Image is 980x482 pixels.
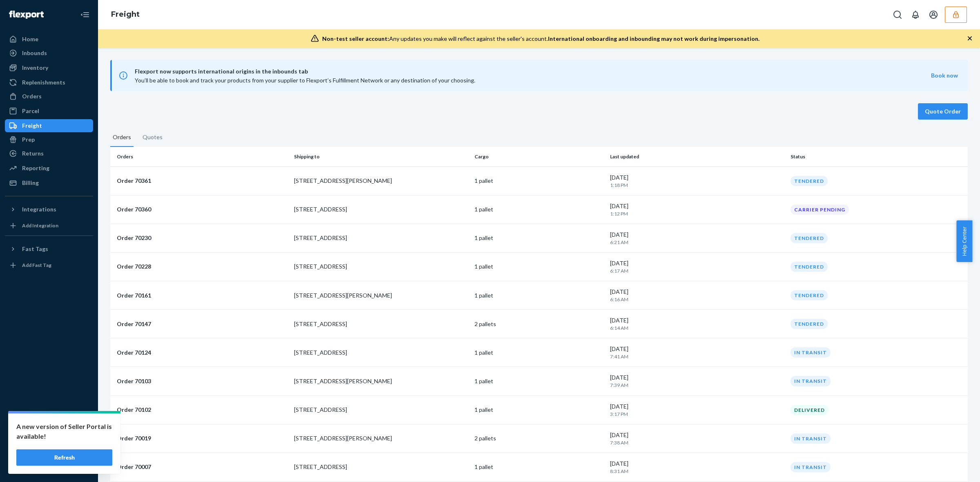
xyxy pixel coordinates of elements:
p: [STREET_ADDRESS][PERSON_NAME] [294,291,468,300]
div: Orders [22,92,42,100]
div: Fast Tags [22,245,48,253]
p: A new version of Seller Portal is available! [16,422,112,441]
div: IN TRANSIT [791,376,831,386]
button: Talk to Support [5,431,93,444]
p: 3:17 PM [610,411,784,418]
button: Open account menu [925,7,942,23]
div: Home [22,35,38,43]
p: 1 pallet [474,463,604,471]
p: 6:16 AM [610,296,784,303]
a: Prep [5,133,93,146]
button: Help Center [956,220,972,262]
span: Non-test seller account: [322,35,389,42]
th: Cargo [471,147,607,167]
div: Parcel [22,107,39,115]
iframe: Opens a widget where you can chat to one of our agents [928,458,972,478]
button: Integrations [5,203,93,216]
button: Give Feedback [5,459,93,472]
span: You’ll be able to book and track your products from your supplier to Flexport’s Fulfillment Netwo... [135,77,475,84]
div: Replenishments [22,78,65,87]
p: 7:39 AM [610,382,784,389]
div: Add Fast Tag [22,262,51,269]
p: 8:31 AM [610,468,784,475]
div: Integrations [22,205,56,213]
div: [DATE] [610,431,784,446]
p: Order 70007 [117,463,287,471]
div: Freight [22,122,42,130]
p: 6:17 AM [610,267,784,274]
div: [DATE] [610,173,784,189]
a: Reporting [5,162,93,175]
button: Quote Order [918,103,968,120]
p: [STREET_ADDRESS] [294,463,468,471]
p: 1 pallet [474,349,604,357]
th: Last updated [607,147,787,167]
p: Order 70360 [117,205,287,213]
th: Status [787,147,968,167]
div: [DATE] [610,316,784,331]
div: TENDERED [791,233,828,243]
p: 1 pallet [474,262,604,271]
p: Order 70230 [117,234,287,242]
div: [DATE] [610,402,784,418]
p: 1 pallet [474,234,604,242]
div: IN TRANSIT [791,462,831,472]
a: Add Integration [5,219,93,232]
p: 6:21 AM [610,239,784,246]
div: IN TRANSIT [791,433,831,444]
p: Order 70361 [117,177,287,185]
div: Inventory [22,64,48,72]
p: [STREET_ADDRESS] [294,349,468,357]
a: Add Fast Tag [5,259,93,272]
button: Quotes [140,133,165,146]
div: Returns [22,149,44,158]
button: Refresh [16,449,112,466]
img: Flexport logo [9,11,44,19]
p: [STREET_ADDRESS] [294,406,468,414]
th: Orders [110,147,291,167]
div: Reporting [22,164,49,172]
div: [DATE] [610,460,784,475]
p: 1 pallet [474,377,604,385]
a: Billing [5,176,93,189]
p: 1:18 PM [610,182,784,189]
div: TENDERED [791,262,828,272]
a: Freight [5,119,93,132]
div: IN TRANSIT [791,347,831,358]
a: Settings [5,418,93,431]
span: Flexport now supports international origins in the inbounds tab [135,67,931,76]
a: Help Center [5,445,93,458]
p: [STREET_ADDRESS][PERSON_NAME] [294,177,468,185]
p: [STREET_ADDRESS] [294,234,468,242]
p: [STREET_ADDRESS] [294,262,468,271]
div: Add Integration [22,222,58,229]
a: Replenishments [5,76,93,89]
p: Order 70161 [117,291,287,300]
div: Any updates you make will reflect against the seller's account. [322,35,759,43]
button: Open Search Box [889,7,906,23]
div: TENDERED [791,319,828,329]
a: Inventory [5,61,93,74]
p: 1 pallet [474,406,604,414]
div: [DATE] [610,259,784,274]
p: Order 70228 [117,262,287,271]
a: Home [5,33,93,46]
p: 6:14 AM [610,324,784,331]
div: TENDERED [791,176,828,186]
p: [STREET_ADDRESS][PERSON_NAME] [294,434,468,442]
div: [DATE] [610,373,784,389]
span: International onboarding and inbounding may not work during impersonation. [548,35,759,42]
button: Fast Tags [5,242,93,255]
div: Inbounds [22,49,47,57]
ol: breadcrumbs [105,3,146,27]
div: DELIVERED [791,405,829,415]
div: [DATE] [610,345,784,360]
button: Orders [110,133,134,147]
p: 1:12 PM [610,210,784,217]
p: [STREET_ADDRESS][PERSON_NAME] [294,377,468,385]
p: Order 70019 [117,434,287,442]
th: Shipping to [291,147,471,167]
div: TENDERED [791,290,828,300]
div: CARRIER PENDING [791,204,849,215]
